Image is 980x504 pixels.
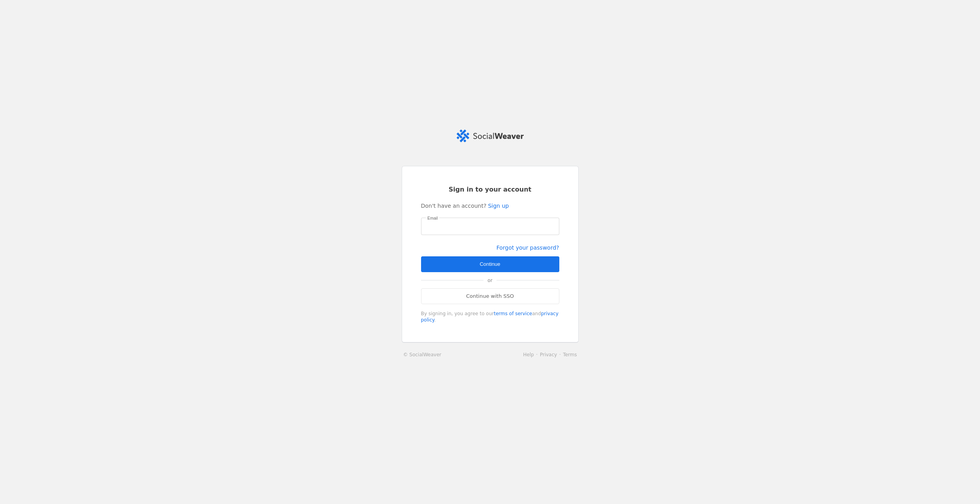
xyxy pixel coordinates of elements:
[421,311,559,323] a: privacy policy
[540,352,557,357] a: Privacy
[427,222,553,231] input: Email
[488,202,509,210] a: Sign up
[494,311,532,316] a: terms of service
[449,185,532,194] span: Sign in to your account
[421,202,487,210] span: Don't have an account?
[557,351,563,359] li: ·
[563,352,577,357] a: Terms
[427,214,438,222] mat-label: Email
[534,351,540,359] li: ·
[421,288,559,304] a: Continue with SSO
[421,310,559,323] div: By signing in, you agree to our and .
[403,351,442,359] a: © SocialWeaver
[483,273,496,288] span: or
[523,352,534,357] a: Help
[421,256,559,272] button: Continue
[480,260,500,268] span: Continue
[497,244,559,251] a: Forgot your password?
